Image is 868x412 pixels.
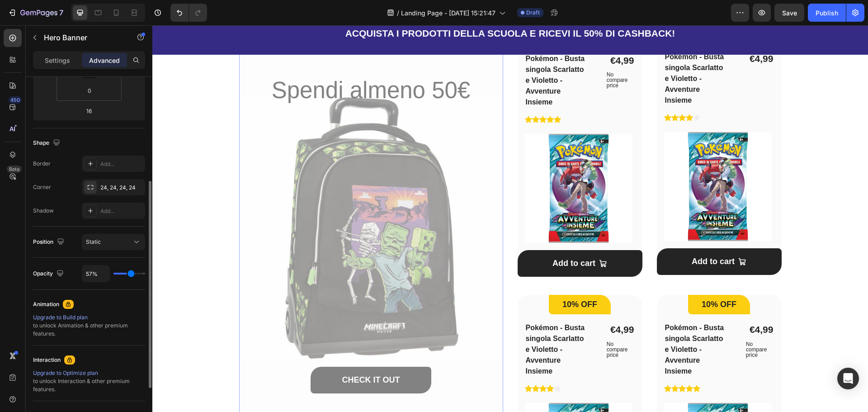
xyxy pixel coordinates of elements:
[158,341,279,368] button: CHECK IT OUT
[45,56,70,65] p: Settings
[454,316,479,332] p: No compare price
[33,137,62,149] div: Shape
[512,107,619,216] img: Pokémon - Busta singola Scarlatto e Violetto - Avventure Insieme
[33,313,145,322] div: Upgrade to Build plan
[59,7,63,18] p: 7
[82,265,109,282] input: Auto
[816,8,838,18] div: Publish
[401,8,495,18] span: Landing Page - [DATE] 15:21:47
[33,369,145,393] div: to unlock Interaction & other premium features.
[100,184,143,192] div: 24, 24, 24, 24
[80,104,98,118] input: l
[373,27,436,83] h1: Pokémon - Busta singola Scarlatto e Violetto - Avventure Insieme
[808,4,846,22] button: Publish
[539,230,582,242] div: Add to cart
[4,4,67,22] button: 7
[152,25,868,412] iframe: Design area
[33,183,51,191] div: Corner
[100,160,143,168] div: Add...
[80,84,99,97] input: 0px
[89,56,120,65] p: Advanced
[7,166,22,173] div: Beta
[33,300,59,308] div: Animation
[512,296,576,352] h2: Pokémon - Busta singola Scarlatto e Violetto - Avventure Insieme
[33,356,61,364] div: Interaction
[451,27,483,43] div: €4,99
[33,268,66,280] div: Opacity
[454,47,479,63] p: No compare price
[837,368,859,389] div: Open Intercom Messenger
[33,207,54,215] div: Shadow
[526,9,540,17] span: Draft
[33,313,145,338] div: to unlock Animation & other premium features.
[373,109,480,218] img: Pokémon - Busta singola Scarlatto e Violetto - Avventure Insieme
[9,96,22,104] div: 450
[82,234,145,250] button: Static
[590,296,622,313] div: €4,99
[512,25,576,81] h2: Pokémon - Busta singola Scarlatto e Violetto - Avventure Insieme
[100,207,143,215] div: Add...
[397,8,399,18] span: /
[170,4,207,22] div: Undo/Redo
[190,349,248,361] div: CHECK IT OUT
[373,296,436,352] h2: Pokémon - Busta singola Scarlatto e Violetto - Avventure Insieme
[782,9,797,17] span: Save
[400,232,443,244] div: Add to cart
[397,273,458,285] p: 10% OFF
[451,296,483,313] div: €4,99
[774,4,804,22] button: Save
[44,32,121,43] p: Hero Banner
[33,369,145,377] div: Upgrade to Optimize plan
[365,225,490,251] button: Add to cart
[33,236,66,248] div: Position
[537,273,597,285] p: 10% OFF
[505,223,629,250] button: Add to cart
[594,316,618,332] p: No compare price
[86,238,101,245] span: Static
[590,25,622,42] div: €4,99
[33,160,51,168] div: Border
